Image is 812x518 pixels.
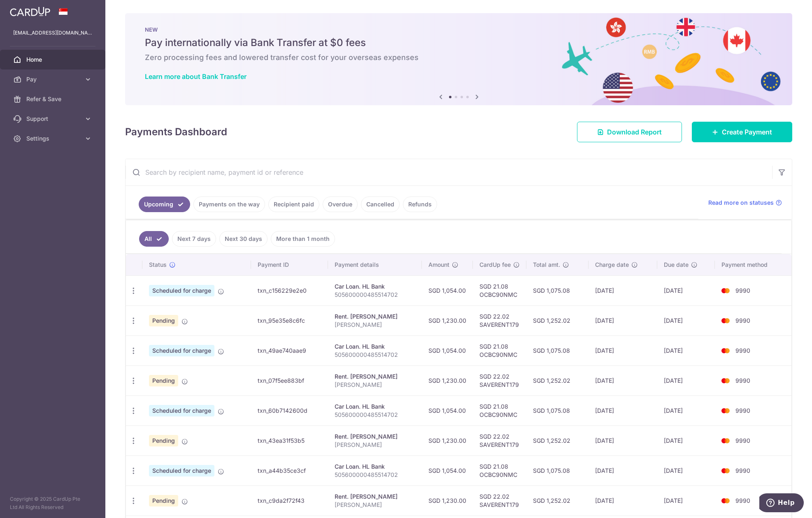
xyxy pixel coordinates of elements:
h4: Payments Dashboard [125,125,227,139]
td: [DATE] [657,275,715,305]
td: SGD 1,230.00 [422,305,473,335]
span: 9990 [735,377,750,384]
td: [DATE] [657,486,715,516]
span: CardUp fee [479,261,511,269]
a: Download Report [577,122,682,142]
img: Bank Card [717,496,734,506]
p: [PERSON_NAME] [335,501,415,509]
td: SGD 22.02 SAVERENT179 [473,486,526,516]
td: SGD 22.02 SAVERENT179 [473,365,526,395]
td: SGD 1,230.00 [422,486,473,516]
td: SGD 1,054.00 [422,395,473,425]
td: SGD 1,075.08 [526,395,589,425]
div: Rent. [PERSON_NAME] [335,312,415,321]
div: Car Loan. HL Bank [335,282,415,291]
a: All [139,231,169,247]
span: 9990 [735,347,750,354]
td: [DATE] [589,425,657,456]
a: Overdue [323,197,358,212]
td: SGD 22.02 SAVERENT179 [473,425,526,456]
img: Bank Card [717,316,734,326]
td: [DATE] [657,335,715,365]
td: SGD 1,054.00 [422,275,473,305]
a: Cancelled [361,197,400,212]
td: txn_60b7142600d [251,395,328,425]
img: Bank Card [717,376,734,386]
td: [DATE] [657,305,715,335]
span: 9990 [735,437,750,444]
span: Download Report [607,127,662,137]
td: SGD 21.08 OCBC90NMC [473,275,526,305]
span: Charge date [595,261,629,269]
p: [PERSON_NAME] [335,381,415,389]
a: Payments on the way [193,197,265,212]
td: SGD 22.02 SAVERENT179 [473,305,526,335]
p: [PERSON_NAME] [335,441,415,449]
a: Next 30 days [219,231,268,247]
span: Settings [26,134,81,143]
td: txn_49ae740aae9 [251,335,328,365]
th: Payment details [328,254,422,275]
img: Bank Card [717,436,734,446]
td: [DATE] [589,395,657,425]
img: Bank Card [717,406,734,416]
a: Refunds [403,197,437,212]
img: Bank transfer banner [125,13,792,105]
td: SGD 1,054.00 [422,335,473,365]
td: [DATE] [589,486,657,516]
span: Refer & Save [26,95,81,103]
td: SGD 21.08 OCBC90NMC [473,456,526,486]
span: Due date [664,261,689,269]
a: Learn more about Bank Transfer [145,72,247,81]
td: SGD 1,252.02 [526,425,589,456]
td: SGD 21.08 OCBC90NMC [473,335,526,365]
td: [DATE] [589,275,657,305]
td: SGD 1,075.08 [526,456,589,486]
a: Recipient paid [268,197,319,212]
th: Payment method [715,254,791,275]
div: Rent. [PERSON_NAME] [335,372,415,381]
td: SGD 1,252.02 [526,365,589,395]
td: SGD 1,230.00 [422,425,473,456]
td: txn_95e35e8c6fc [251,305,328,335]
span: Amount [428,261,449,269]
span: Create Payment [722,127,772,137]
div: Car Loan. HL Bank [335,462,415,471]
span: 9990 [735,407,750,414]
div: Rent. [PERSON_NAME] [335,493,415,501]
th: Payment ID [251,254,328,275]
td: [DATE] [657,456,715,486]
span: Scheduled for charge [149,285,214,296]
span: Home [26,55,81,64]
span: Scheduled for charge [149,345,214,356]
span: Scheduled for charge [149,465,214,476]
a: Read more on statuses [708,199,782,207]
td: txn_a44b35ce3cf [251,456,328,486]
td: [DATE] [589,365,657,395]
div: Rent. [PERSON_NAME] [335,432,415,441]
td: [DATE] [657,395,715,425]
input: Search by recipient name, payment id or reference [126,159,772,185]
a: Create Payment [692,122,792,142]
span: 9990 [735,287,750,294]
td: SGD 1,230.00 [422,365,473,395]
td: txn_07f5ee883bf [251,365,328,395]
td: SGD 1,075.08 [526,335,589,365]
span: 9990 [735,467,750,474]
p: 505600000485514702 [335,291,415,299]
td: txn_c9da2f72f43 [251,486,328,516]
p: 505600000485514702 [335,351,415,359]
span: Scheduled for charge [149,405,214,416]
td: txn_c156229e2e0 [251,275,328,305]
img: Bank Card [717,286,734,296]
div: Car Loan. HL Bank [335,402,415,411]
td: SGD 1,054.00 [422,456,473,486]
span: Pending [149,435,178,446]
td: [DATE] [657,365,715,395]
span: 9990 [735,497,750,504]
h6: Zero processing fees and lowered transfer cost for your overseas expenses [145,53,772,62]
span: Pay [26,75,81,83]
span: Read more on statuses [708,199,774,207]
td: SGD 1,252.02 [526,305,589,335]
